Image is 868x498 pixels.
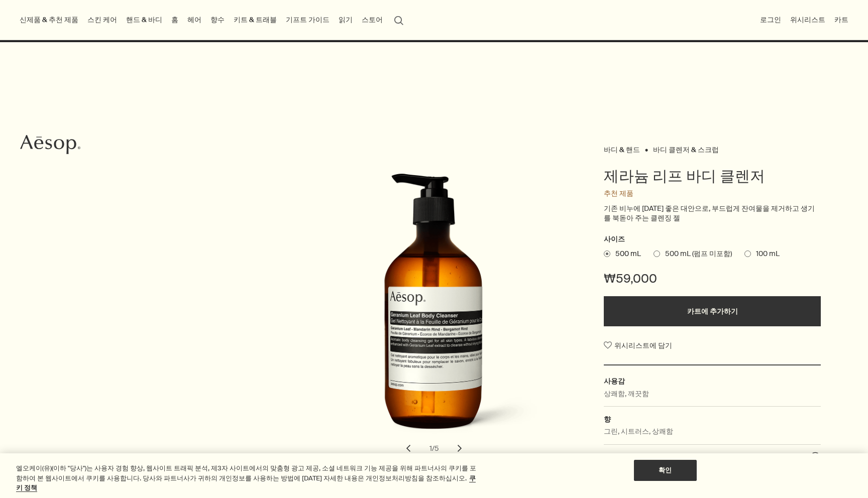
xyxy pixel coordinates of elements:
p: 상쾌함, 깨끗함 [604,388,649,399]
a: 기프트 가이드 [284,13,332,27]
a: 개인 정보 보호에 대한 자세한 정보, 새 탭에서 열기 [16,474,476,492]
p: 그린, 시트러스, 상쾌함 [604,426,673,437]
a: Aesop [18,132,83,160]
a: 읽기 [337,13,355,27]
span: 100 mL [751,249,780,259]
a: 키트 & 트래블 [232,13,279,27]
span: 주요 성분 [604,453,633,462]
a: 바디 & 핸드 [604,145,640,150]
span: 500 mL [610,249,641,259]
span: 500 mL (펌프 미포함) [660,249,732,259]
p: 기존 비누에 [DATE] 좋은 대안으로, 부드럽게 잔여물을 제거하고 생기를 북돋아 주는 클렌징 젤 [604,204,821,223]
button: previous slide [397,437,419,459]
h2: 향 [604,414,821,425]
button: 로그인 [758,13,783,27]
a: 위시리스트 [788,13,827,27]
div: 제라늄 리프 바디 클렌저 [289,173,579,459]
a: 스킨 케어 [85,13,119,27]
button: 검색창 열기 [390,10,408,29]
a: 홈 [169,13,180,27]
div: 엘오케이(유)(이하 "당사")는 사용자 경험 향상, 웹사이트 트래픽 분석, 제3자 사이트에서의 맞춤형 광고 제공, 소셜 네트워크 기능 제공을 위해 파트너사의 쿠키를 포함하여 ... [16,463,477,493]
button: 위시리스트에 담기 [604,336,672,354]
button: 신제품 & 추천 제품 [18,13,80,27]
h2: 사이즈 [604,233,821,245]
a: 헤어 [185,13,203,27]
button: 카트에 추가하기 - ₩59,000 [604,296,821,326]
img: Back of Geranium Leaf Body Cleanser 500 mL in amber bottle with pump [336,173,557,447]
button: next slide [449,437,471,459]
a: 핸드 & 바디 [124,13,164,27]
h1: 제라늄 리프 바디 클렌저 [604,166,821,186]
h2: 사용감 [604,376,821,387]
button: 카트 [832,13,850,27]
button: 스토어 [360,13,385,27]
button: 주요 성분 [810,452,821,466]
a: 바디 클렌저 & 스크럽 [653,145,719,150]
button: 확인 [634,460,697,481]
a: 향수 [208,13,227,27]
svg: Aesop [20,135,80,155]
span: ₩59,000 [604,271,657,287]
